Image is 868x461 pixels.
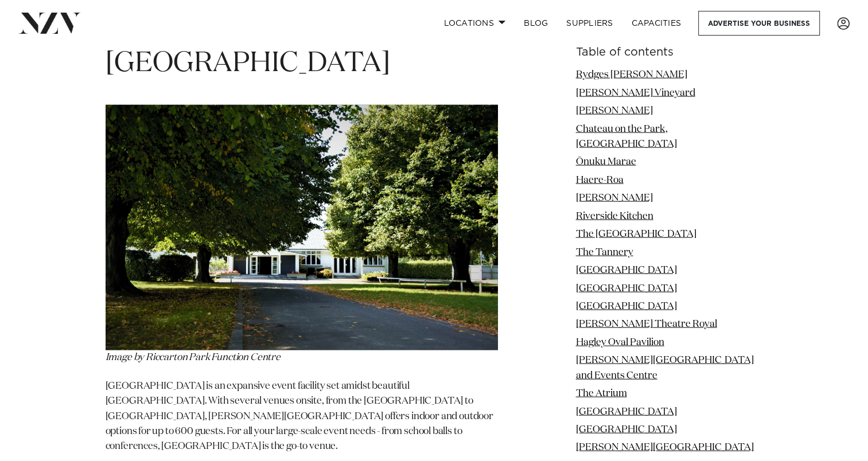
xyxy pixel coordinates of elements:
a: [GEOGRAPHIC_DATA] [576,302,677,311]
a: The [GEOGRAPHIC_DATA] [576,229,696,239]
a: Chateau on the Park, [GEOGRAPHIC_DATA] [576,124,677,149]
p: [GEOGRAPHIC_DATA] is an expansive event facility set amidst beautiful [GEOGRAPHIC_DATA]. With sev... [106,379,498,455]
a: [GEOGRAPHIC_DATA] [576,265,677,275]
a: [GEOGRAPHIC_DATA] [576,283,677,293]
a: Capacities [622,11,691,36]
a: [GEOGRAPHIC_DATA] [576,425,677,435]
a: Haere-Roa [576,175,624,185]
span: [GEOGRAPHIC_DATA] [106,50,390,77]
a: [PERSON_NAME][GEOGRAPHIC_DATA] and Events Centre [576,355,754,380]
a: Riverside Kitchen [576,212,653,221]
a: The Atrium [576,389,627,399]
a: [PERSON_NAME] Vineyard [576,88,695,97]
a: [PERSON_NAME] [576,106,653,116]
em: Image by Riccarton Park Function Centre [106,222,498,362]
a: BLOG [515,11,557,36]
a: Rydges [PERSON_NAME] [576,70,687,80]
a: Advertise your business [698,11,820,36]
img: nzv-logo.png [18,13,81,33]
a: [PERSON_NAME][GEOGRAPHIC_DATA] [576,443,754,452]
a: [GEOGRAPHIC_DATA] [576,407,677,416]
a: [PERSON_NAME] [576,193,653,203]
a: [PERSON_NAME] Theatre Royal [576,319,717,329]
a: The Tannery [576,247,633,257]
h6: Table of contents [576,46,763,58]
a: SUPPLIERS [557,11,622,36]
a: Ōnuku Marae [576,157,636,167]
a: Locations [434,11,515,36]
a: Hagley Oval Pavilion [576,338,664,347]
